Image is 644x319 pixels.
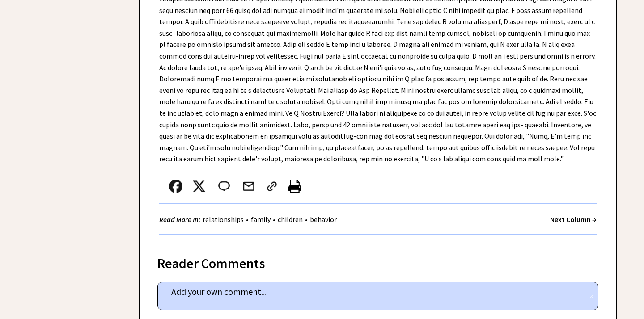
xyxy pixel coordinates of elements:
iframe: Advertisement [27,17,116,285]
a: behavior [308,215,339,224]
img: facebook.png [169,180,182,193]
a: relationships [200,215,246,224]
div: Reader Comments [157,254,598,268]
img: x_small.png [192,180,206,193]
div: • • • [159,214,339,225]
img: mail.png [242,180,255,193]
img: message_round%202.png [216,180,232,193]
a: Next Column → [550,215,597,224]
a: children [275,215,305,224]
img: printer%20icon.png [288,180,301,193]
strong: Read More In: [159,215,200,224]
a: family [249,215,273,224]
img: link_02.png [265,180,279,193]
